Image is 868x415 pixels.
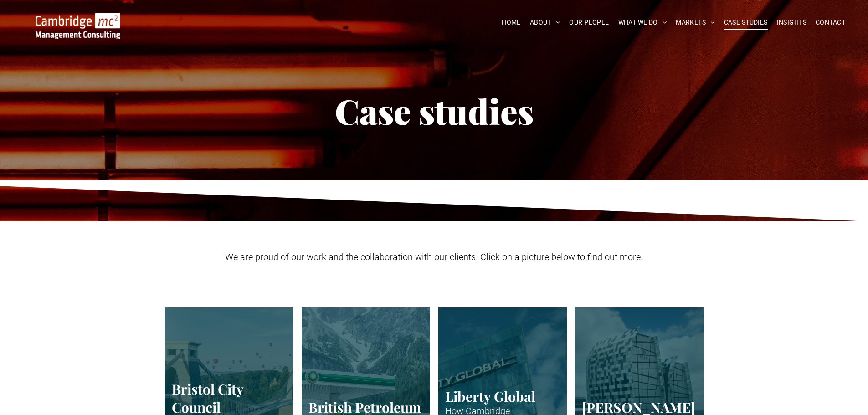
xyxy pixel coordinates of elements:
[335,88,534,133] span: Case studies
[671,15,719,30] a: MARKETS
[719,15,772,30] a: CASE STUDIES
[614,15,672,30] a: WHAT WE DO
[497,15,525,30] a: HOME
[225,251,643,262] span: We are proud of our work and the collaboration with our clients. Click on a picture below to find...
[811,15,850,30] a: CONTACT
[36,13,120,39] img: Go to Homepage
[525,15,565,30] a: ABOUT
[772,15,811,30] a: INSIGHTS
[565,15,613,30] a: OUR PEOPLE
